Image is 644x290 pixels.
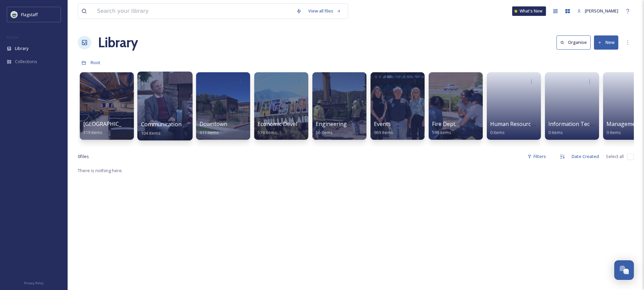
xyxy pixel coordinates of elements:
span: 104 items [141,130,161,136]
a: Privacy Policy [24,279,44,287]
span: Privacy Policy [24,281,44,285]
span: Information Technologies [548,120,615,128]
span: Select all [606,153,624,160]
a: Human Resources & Risk Management0 items [490,121,589,135]
span: Communication & Civic Engagement [141,121,234,128]
a: Root [91,58,100,67]
a: Library [98,32,138,53]
span: Flagstaff [21,11,38,18]
span: Library [15,45,28,52]
a: What's New [512,6,546,16]
a: Communication & Civic Engagement104 items [141,121,234,136]
a: Engineering56 items [316,121,347,135]
a: Information Technologies0 items [548,121,615,135]
span: 0 items [548,129,563,135]
span: MEDIA [7,35,19,40]
span: Events [374,120,391,128]
a: Organise [556,35,594,49]
a: Economic Development574 items [258,121,317,135]
span: 0 items [606,129,621,135]
span: Root [91,59,100,65]
span: 969 items [374,129,393,135]
a: [GEOGRAPHIC_DATA]319 items [83,121,138,135]
img: images%20%282%29.jpeg [11,11,18,18]
span: Collections [15,58,37,65]
span: Economic Development [258,120,317,128]
button: New [594,35,618,49]
span: 56 items [316,129,333,135]
span: There is nothing here. [78,167,123,174]
span: Human Resources & Risk Management [490,120,589,128]
div: Date Created [568,150,602,163]
span: Fire Dept. [432,120,456,128]
span: 417 items [199,129,219,135]
span: [PERSON_NAME] [585,8,618,14]
a: Downtown417 items [199,121,227,135]
a: [PERSON_NAME] [574,4,622,18]
button: Open Chat [614,260,634,280]
span: 319 items [83,129,102,135]
span: [GEOGRAPHIC_DATA] [83,120,138,128]
span: Downtown [199,120,227,128]
div: Filters [524,150,549,163]
a: Events969 items [374,121,393,135]
span: 574 items [258,129,277,135]
button: Organise [556,35,591,49]
a: View all files [305,4,344,18]
span: 598 items [432,129,451,135]
span: 0 items [490,129,505,135]
span: 0 file s [78,153,89,160]
span: Engineering [316,120,347,128]
input: Search your library [94,4,293,19]
a: Fire Dept.598 items [432,121,456,135]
